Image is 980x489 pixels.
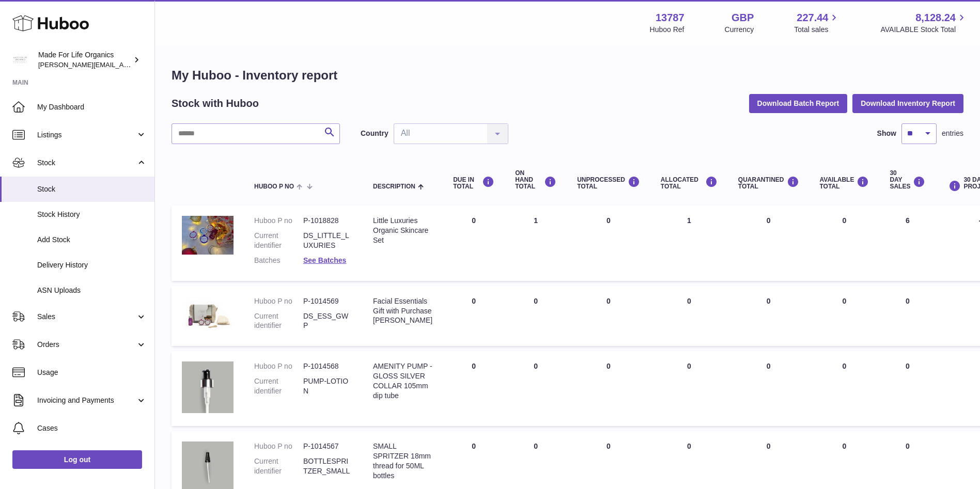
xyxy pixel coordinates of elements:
[650,25,685,35] div: Huboo Ref
[732,11,754,25] strong: GBP
[254,311,303,331] dt: Current identifier
[650,286,728,346] td: 0
[303,311,352,331] dd: DS_ESS_GWP
[37,423,147,433] span: Cases
[661,176,718,190] div: ALLOCATED Total
[820,176,869,190] div: AVAILABLE Total
[37,102,147,112] span: My Dashboard
[890,170,925,191] div: 30 DAY SALES
[810,351,880,426] td: 0
[810,206,880,281] td: 0
[443,286,505,346] td: 0
[12,450,142,469] a: Log out
[254,183,294,190] span: Huboo P no
[810,286,880,346] td: 0
[725,25,754,35] div: Currency
[443,206,505,281] td: 0
[879,286,936,346] td: 0
[650,351,728,426] td: 0
[656,11,685,25] strong: 13787
[254,441,303,451] dt: Huboo P no
[38,50,131,70] div: Made For Life Organics
[303,296,352,306] dd: P-1014569
[577,176,640,190] div: UNPROCESSED Total
[650,206,728,281] td: 1
[915,11,956,25] span: 8,128.24
[567,286,650,346] td: 0
[303,231,352,250] dd: DS_LITTLE_LUXURIES
[767,362,771,370] span: 0
[37,396,136,405] span: Invoicing and Payments
[567,351,650,426] td: 0
[877,129,896,138] label: Show
[567,206,650,281] td: 0
[37,286,147,295] span: ASN Uploads
[182,296,234,331] img: product image
[767,442,771,450] span: 0
[37,158,136,168] span: Stock
[12,52,28,68] img: geoff.winwood@madeforlifeorganics.com
[303,256,346,264] a: See Batches
[172,97,259,111] h2: Stock with Huboo
[182,361,234,413] img: product image
[37,130,136,140] span: Listings
[749,94,848,113] button: Download Batch Report
[303,361,352,371] dd: P-1014568
[254,361,303,371] dt: Huboo P no
[303,441,352,451] dd: P-1014567
[254,296,303,306] dt: Huboo P no
[373,183,415,190] span: Description
[505,351,567,426] td: 0
[37,340,136,350] span: Orders
[373,441,432,481] div: SMALL SPRITZER 18mm thread for 50ML bottles
[880,25,968,35] span: AVAILABLE Stock Total
[373,361,432,401] div: AMENITY PUMP - GLOSS SILVER COLLAR 105mm dip tube
[37,260,147,270] span: Delivery History
[794,11,840,35] a: 227.44 Total sales
[361,129,388,138] label: Country
[515,170,556,191] div: ON HAND Total
[254,256,303,265] dt: Batches
[254,456,303,476] dt: Current identifier
[738,176,799,190] div: QUARANTINED Total
[303,216,352,226] dd: P-1018828
[880,11,968,35] a: 8,128.24 AVAILABLE Stock Total
[254,216,303,226] dt: Huboo P no
[453,176,494,190] div: DUE IN TOTAL
[767,216,771,225] span: 0
[37,184,147,194] span: Stock
[303,456,352,476] dd: BOTTLESPRITZER_SMALL
[879,351,936,426] td: 0
[767,297,771,305] span: 0
[254,231,303,250] dt: Current identifier
[182,216,234,255] img: product image
[37,210,147,219] span: Stock History
[373,216,432,245] div: Little Luxuries Organic Skincare Set
[37,368,147,377] span: Usage
[942,129,963,138] span: entries
[373,296,432,326] div: Facial Essentials Gift with Purchase [PERSON_NAME]
[852,94,963,113] button: Download Inventory Report
[37,235,147,245] span: Add Stock
[38,60,262,69] span: [PERSON_NAME][EMAIL_ADDRESS][PERSON_NAME][DOMAIN_NAME]
[172,67,963,84] h1: My Huboo - Inventory report
[505,206,567,281] td: 1
[797,11,828,25] span: 227.44
[879,206,936,281] td: 6
[505,286,567,346] td: 0
[443,351,505,426] td: 0
[254,376,303,396] dt: Current identifier
[303,376,352,396] dd: PUMP-LOTION
[37,312,136,322] span: Sales
[794,25,840,35] span: Total sales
